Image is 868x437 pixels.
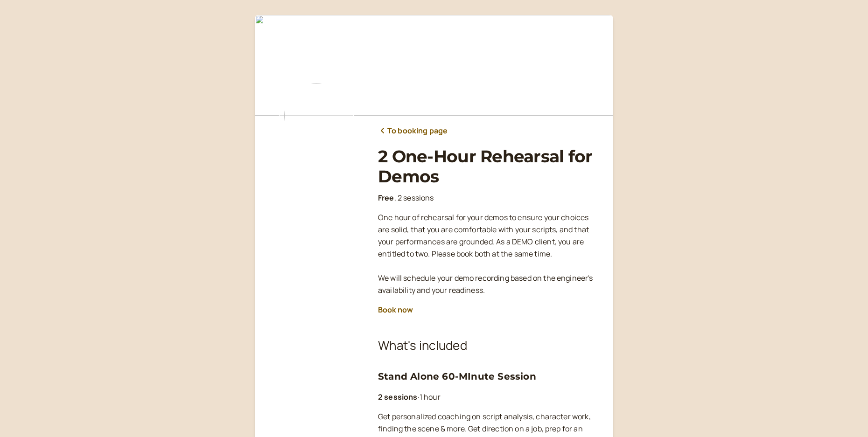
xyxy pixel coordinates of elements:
p: 1 hour [378,391,598,403]
h1: 2 One-Hour Rehearsal for Demos [378,146,598,187]
div: , 2 sessions [378,192,598,204]
a: To booking page [378,125,448,137]
b: 2 sessions [378,392,418,402]
span: · [418,392,420,402]
h3: Stand Alone 60-MInute Session [378,369,598,384]
p: One hour of rehearsal for your demos to ensure your choices are solid, that you are comfortable w... [378,212,598,296]
b: Free [378,193,394,203]
button: Book now [378,305,413,314]
h2: What's included [378,336,598,355]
